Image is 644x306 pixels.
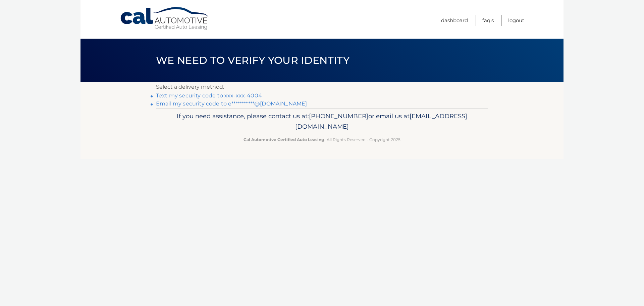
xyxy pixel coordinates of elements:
p: If you need assistance, please contact us at: or email us at [160,111,484,132]
a: Logout [508,15,524,26]
span: [PHONE_NUMBER] [309,112,368,120]
a: Cal Automotive [120,7,210,31]
p: - All Rights Reserved - Copyright 2025 [160,136,484,143]
a: Text my security code to xxx-xxx-4004 [156,92,262,99]
strong: Cal Automotive Certified Auto Leasing [244,137,324,142]
a: Dashboard [441,15,468,26]
a: FAQ's [482,15,494,26]
p: Select a delivery method: [156,82,488,92]
span: We need to verify your identity [156,54,350,67]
